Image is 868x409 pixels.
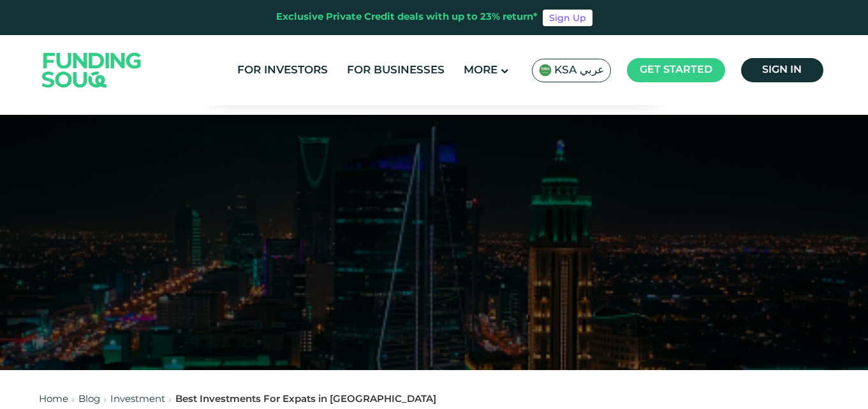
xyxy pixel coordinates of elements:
span: Sign in [762,65,802,75]
div: Exclusive Private Credit deals with up to 23% return* [276,10,538,25]
a: For Businesses [344,60,448,81]
a: Investment [110,395,165,404]
div: Best Investments For Expats in [GEOGRAPHIC_DATA] [175,392,436,407]
a: Home [39,395,68,404]
a: Sign in [741,58,823,82]
span: Get started [640,65,712,75]
img: Logo [29,38,154,102]
img: SA Flag [539,64,552,77]
a: Blog [78,395,100,404]
a: For Investors [234,60,331,81]
span: More [464,65,497,76]
a: Sign Up [543,10,592,26]
span: KSA عربي [554,63,604,78]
